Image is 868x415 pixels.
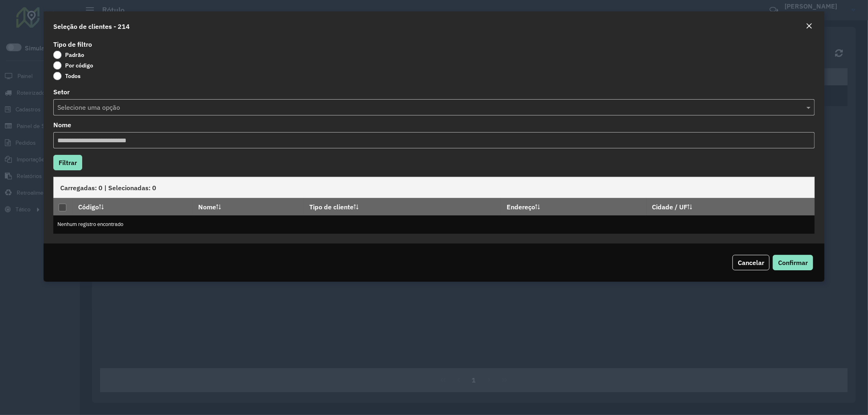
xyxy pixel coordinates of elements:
th: Cidade / UF [647,198,815,215]
span: Cancelar [738,259,764,267]
label: Nome [53,120,71,130]
h4: Seleção de clientes - 214 [53,22,130,31]
button: Close [803,21,815,32]
th: Endereço [501,198,647,215]
label: Padrão [53,51,84,59]
th: Nome [193,198,304,215]
th: Tipo de cliente [304,198,501,215]
em: Fechar [806,23,812,29]
label: Todos [53,72,81,80]
td: Nenhum registro encontrado [53,215,815,234]
div: Carregadas: 0 | Selecionadas: 0 [53,177,815,198]
label: Por código [53,61,93,70]
button: Filtrar [53,155,82,170]
button: Cancelar [732,255,770,270]
label: Setor [53,87,70,97]
span: Confirmar [778,259,808,267]
label: Tipo de filtro [53,39,92,49]
th: Código [72,198,192,215]
button: Confirmar [773,255,813,270]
